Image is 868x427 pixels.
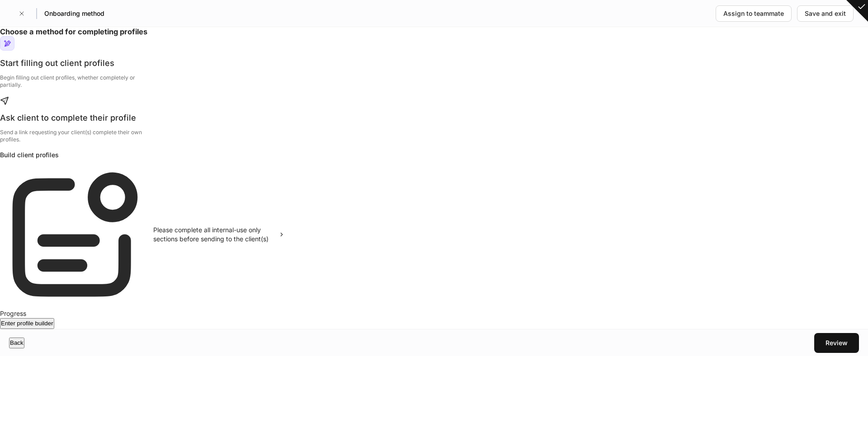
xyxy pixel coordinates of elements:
[9,338,24,348] button: Back
[814,333,859,353] button: Review
[723,9,784,18] div: Assign to teammate
[797,5,854,22] button: Save and exit
[1,319,53,328] div: Enter profile builder
[716,5,792,22] button: Assign to teammate
[826,338,848,347] div: Review
[44,9,104,18] h5: Onboarding method
[153,225,271,244] div: Please complete all internal-use only sections before sending to the client(s)
[10,338,24,347] div: Back
[805,9,846,18] div: Save and exit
